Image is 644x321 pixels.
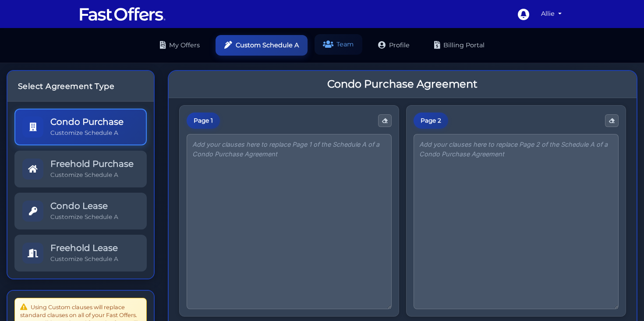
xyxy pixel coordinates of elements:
h3: Condo Purchase Agreement [327,78,478,91]
a: Freehold Lease Customize Schedule A [14,235,147,272]
a: Team [315,34,362,55]
p: Customize Schedule A [50,213,118,221]
h4: Select Agreement Type [18,81,143,91]
div: Page 2 [414,113,448,129]
h5: Condo Purchase [50,116,124,127]
a: Billing Portal [425,35,493,56]
h5: Freehold Purchase [50,159,134,169]
h5: Condo Lease [50,201,118,211]
a: Freehold Purchase Customize Schedule A [14,151,147,187]
a: Condo Purchase Customize Schedule A [14,109,147,145]
a: My Offers [151,35,209,56]
p: Customize Schedule A [50,255,118,263]
p: Customize Schedule A [50,129,124,137]
h5: Freehold Lease [50,243,118,253]
a: Custom Schedule A [216,35,308,56]
div: Page 1 [187,113,220,129]
a: Condo Lease Customize Schedule A [14,193,147,229]
a: Profile [369,35,418,56]
p: Customize Schedule A [50,171,134,179]
a: Allie [538,5,565,22]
